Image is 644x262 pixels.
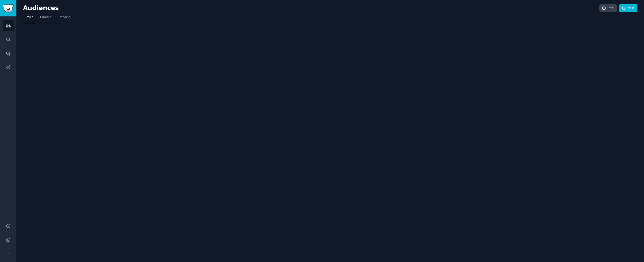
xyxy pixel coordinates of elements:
[3,4,14,12] img: GummySearch logo
[57,14,72,23] a: Trending
[39,14,53,23] a: Curated
[619,4,637,12] a: New
[23,4,599,12] h2: Audiences
[599,4,617,12] a: Info
[23,14,35,23] a: Saved
[40,15,52,19] span: Curated
[58,15,70,19] span: Trending
[25,15,34,19] span: Saved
